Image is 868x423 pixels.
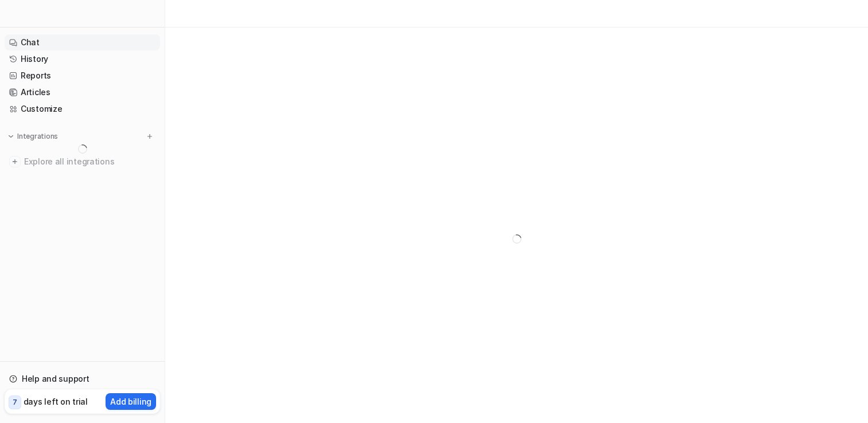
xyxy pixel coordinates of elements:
p: 7 [13,397,17,408]
button: Add billing [106,393,156,410]
button: Integrations [5,131,61,142]
p: Add billing [110,395,151,408]
a: Help and support [5,371,160,387]
a: Articles [5,84,160,100]
p: days left on trial [24,395,88,408]
p: Integrations [17,132,58,141]
a: History [5,51,160,67]
img: expand menu [7,132,15,140]
a: Explore all integrations [5,154,160,170]
a: Customize [5,101,160,117]
img: explore all integrations [9,156,21,167]
a: Chat [5,34,160,50]
img: menu_add.svg [146,132,154,140]
span: Explore all integrations [24,152,155,171]
a: Reports [5,68,160,84]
